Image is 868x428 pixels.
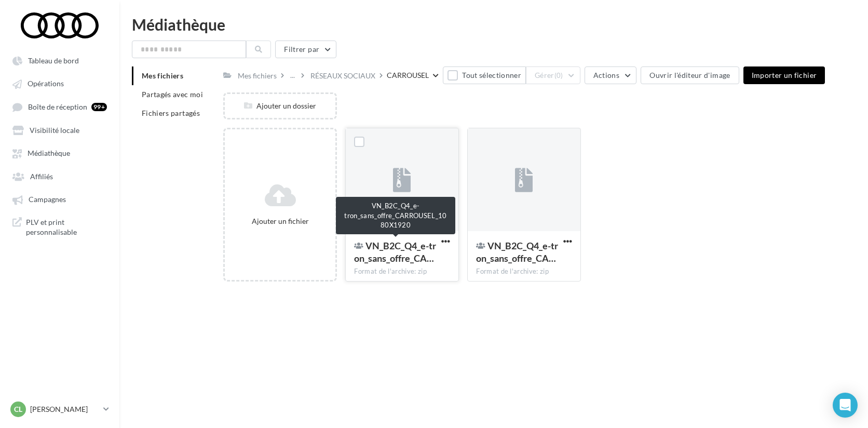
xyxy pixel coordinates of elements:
[91,103,107,111] div: 99+
[443,66,526,84] button: Tout sélectionner
[641,66,739,84] button: Ouvrir l'éditeur d'image
[28,79,64,88] span: Opérations
[28,149,70,158] span: Médiathèque
[6,143,113,162] a: Médiathèque
[593,71,619,79] span: Actions
[30,126,79,135] span: Visibilité locale
[743,66,825,84] button: Importer un fichier
[554,71,563,79] span: (0)
[476,267,572,276] div: Format de l'archive: zip
[476,240,558,264] span: VN_B2C_Q4_e-tron_sans_offre_CARROUSEL_1080X1080
[6,121,113,139] a: Visibilité locale
[28,56,79,65] span: Tableau de bord
[229,216,331,226] div: Ajouter un fichier
[585,66,636,84] button: Actions
[336,197,455,234] div: VN_B2C_Q4_e-tron_sans_offre_CARROUSEL_1080X1920
[288,68,297,83] div: ...
[132,17,856,32] div: Médiathèque
[6,167,113,185] a: Affiliés
[142,71,183,80] span: Mes fichiers
[6,74,113,92] a: Opérations
[6,213,113,242] a: PLV et print personnalisable
[238,71,277,81] div: Mes fichiers
[833,393,858,418] div: Open Intercom Messenger
[8,399,111,419] a: Cl [PERSON_NAME]
[6,51,113,70] a: Tableau de bord
[30,404,99,414] p: [PERSON_NAME]
[28,102,87,111] span: Boîte de réception
[526,66,580,84] button: Gérer(0)
[6,97,113,116] a: Boîte de réception 99+
[354,267,450,276] div: Format de l'archive: zip
[387,70,429,81] div: CARROUSEL
[6,190,113,208] a: Campagnes
[752,71,817,79] span: Importer un fichier
[26,217,107,237] span: PLV et print personnalisable
[354,240,436,264] span: VN_B2C_Q4_e-tron_sans_offre_CARROUSEL_1080X1920
[142,109,200,117] span: Fichiers partagés
[29,195,66,204] span: Campagnes
[30,172,53,181] span: Affiliés
[275,41,336,58] button: Filtrer par
[310,71,375,81] div: RÉSEAUX SOCIAUX
[142,90,203,99] span: Partagés avec moi
[14,404,22,414] span: Cl
[225,101,335,111] div: Ajouter un dossier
